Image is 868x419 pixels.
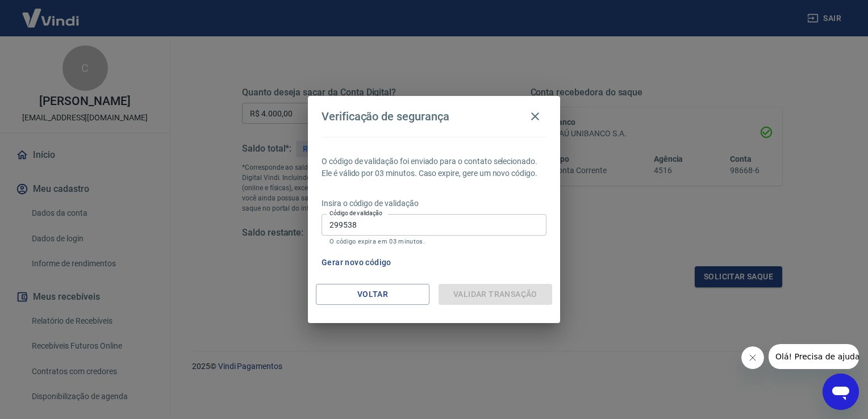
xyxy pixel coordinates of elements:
[769,344,859,369] iframe: Mensagem da empresa
[322,156,546,179] p: O código de validação foi enviado para o contato selecionado. Ele é válido por 03 minutos. Caso e...
[322,110,449,123] h4: Verificação de segurança
[329,238,539,245] p: O código expira em 03 minutos.
[317,252,396,273] button: Gerar novo código
[316,284,429,305] button: Voltar
[322,198,546,209] p: Insira o código de validação
[823,374,859,410] iframe: Botão para abrir a janela de mensagens
[7,8,95,17] span: Olá! Precisa de ajuda?
[329,209,382,217] label: Código de validação
[741,346,764,369] iframe: Fechar mensagem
